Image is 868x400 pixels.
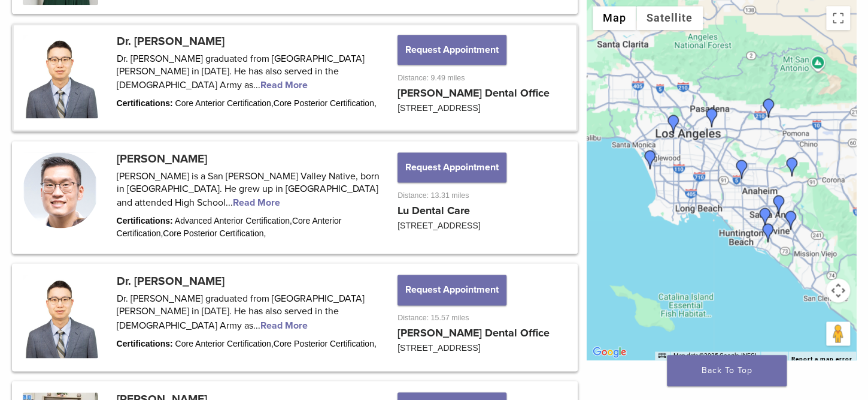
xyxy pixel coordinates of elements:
div: Dr. Frank Raymer [781,210,800,230]
div: Dr. Randy Fong [755,207,775,227]
button: Keyboard shortcuts [658,351,666,360]
button: Request Appointment [397,275,506,305]
button: Drag Pegman onto the map to open Street View [826,321,850,345]
button: Show satellite imagery [636,6,703,30]
div: Dr. Henry Chung [664,115,683,134]
span: Map data ©2025 Google, INEGI [673,352,757,359]
div: Dr. James Chau [758,223,778,242]
img: Google [590,344,629,360]
div: Dr. Benjamin Lu [702,108,721,127]
button: Request Appointment [397,152,506,182]
div: Dr. Sandra Calleros [641,150,660,169]
button: Show street map [593,6,636,30]
button: Map camera controls [826,278,850,302]
div: Dr. Eddie Kao [769,195,788,214]
a: Back To Top [667,355,787,386]
a: Report a map error [791,355,852,362]
div: Dr. Joy Helou [759,98,778,118]
a: Open this area in Google Maps (opens a new window) [590,344,629,360]
div: Dr. Rajeev Prasher [782,157,802,176]
button: Toggle fullscreen view [826,6,850,30]
div: Dr. Henry Chung [732,160,751,179]
button: Request Appointment [397,35,506,65]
